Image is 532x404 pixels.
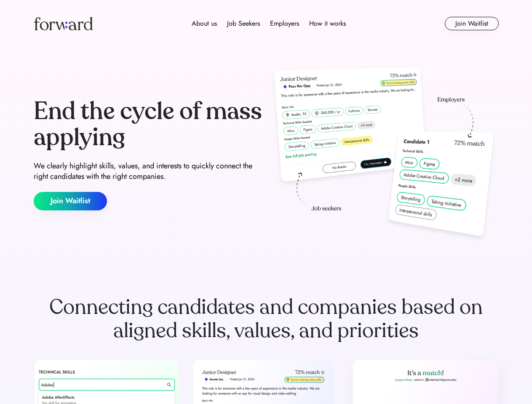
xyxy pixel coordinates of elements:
div: Job Seekers [227,19,260,29]
div: How it works [309,19,346,29]
img: hero-image.png [270,64,499,245]
button: Join Waitlist [445,17,499,30]
div: End the cycle of mass applying [34,98,263,150]
div: We clearly highlight skills, values, and interests to quickly connect the right candidates with t... [34,161,263,182]
button: Join Waitlist [34,192,107,210]
div: Connecting candidates and companies based on aligned skills, values, and priorities [34,295,499,343]
div: About us [192,19,217,29]
img: Forward logo [34,17,93,30]
div: Employers [270,19,299,29]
